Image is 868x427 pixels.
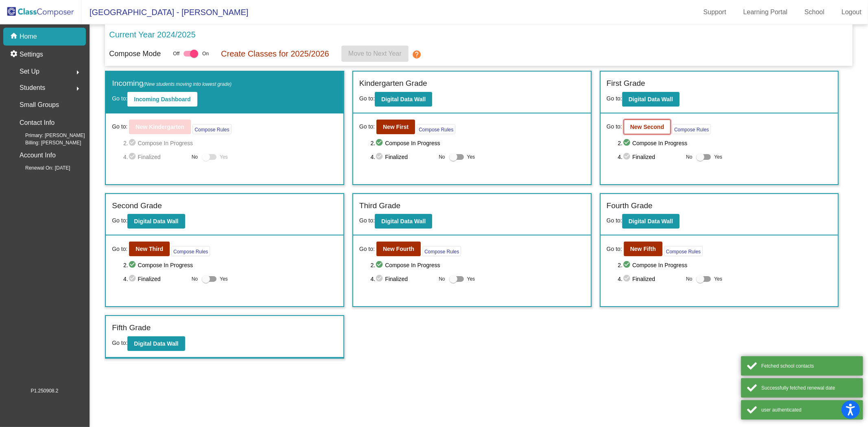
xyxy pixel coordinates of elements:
[20,50,43,59] p: Settings
[359,245,375,253] span: Go to:
[417,124,455,134] button: Compose Rules
[623,274,632,284] mat-icon: check_circle
[192,275,198,283] span: No
[171,246,210,256] button: Compose Rules
[12,164,70,172] span: Renewal On: [DATE]
[128,274,138,284] mat-icon: check_circle
[109,48,161,59] p: Compose Mode
[607,200,653,212] label: Fourth Grade
[123,274,188,284] span: 4. Finalized
[134,340,178,347] b: Digital Data Wall
[622,92,680,107] button: Digital Data Wall
[623,260,632,270] mat-icon: check_circle
[341,46,409,62] button: Move to Next Year
[371,260,585,270] span: 2. Compose In Progress
[221,48,329,60] p: Create Classes for 2025/2026
[672,124,711,134] button: Compose Rules
[128,138,138,148] mat-icon: check_circle
[467,274,475,284] span: Yes
[714,152,722,162] span: Yes
[109,28,195,41] p: Current Year 2024/2025
[371,274,435,284] span: 4. Finalized
[761,384,857,392] div: Successfully fetched renewal date
[607,245,622,253] span: Go to:
[127,336,185,351] button: Digital Data Wall
[629,96,673,102] b: Digital Data Wall
[439,153,445,161] span: No
[383,124,409,130] b: New First
[359,217,375,224] span: Go to:
[20,82,45,94] span: Students
[618,138,832,148] span: 2. Compose In Progress
[192,153,198,161] span: No
[607,122,622,131] span: Go to:
[375,92,432,107] button: Digital Data Wall
[220,152,228,162] span: Yes
[20,150,56,161] p: Account Info
[686,153,692,161] span: No
[359,78,427,89] label: Kindergarten Grade
[629,218,673,224] b: Digital Data Wall
[134,96,190,102] b: Incoming Dashboard
[618,152,682,162] span: 4. Finalized
[761,406,857,414] div: user authenticated
[467,152,475,162] span: Yes
[348,50,402,57] span: Move to Next Year
[10,50,20,59] mat-icon: settings
[381,218,426,224] b: Digital Data Wall
[375,214,432,229] button: Digital Data Wall
[112,95,127,102] span: Go to:
[112,217,127,224] span: Go to:
[835,6,868,19] a: Logout
[127,214,185,229] button: Digital Data Wall
[134,218,178,224] b: Digital Data Wall
[129,242,170,256] button: New Third
[375,274,385,284] mat-icon: check_circle
[697,6,733,19] a: Support
[123,152,188,162] span: 4. Finalized
[375,152,385,162] mat-icon: check_circle
[20,66,39,77] span: Set Up
[73,68,83,77] mat-icon: arrow_right
[127,92,197,107] button: Incoming Dashboard
[10,32,20,41] mat-icon: home
[220,274,228,284] span: Yes
[128,152,138,162] mat-icon: check_circle
[714,274,722,284] span: Yes
[20,99,59,111] p: Small Groups
[798,6,831,19] a: School
[375,138,385,148] mat-icon: check_circle
[371,138,585,148] span: 2. Compose In Progress
[143,81,232,87] span: (New students moving into lowest grade)
[112,200,162,212] label: Second Grade
[20,117,55,129] p: Contact Info
[686,275,692,283] span: No
[128,260,138,270] mat-icon: check_circle
[129,120,191,134] button: New Kindergarten
[112,322,151,334] label: Fifth Grade
[618,274,682,284] span: 4. Finalized
[737,6,794,19] a: Learning Portal
[383,246,414,252] b: New Fourth
[439,275,445,283] span: No
[173,50,179,57] span: Off
[359,122,375,131] span: Go to:
[607,217,622,224] span: Go to:
[112,78,232,89] label: Incoming
[381,96,426,102] b: Digital Data Wall
[112,122,127,131] span: Go to:
[664,246,703,256] button: Compose Rules
[624,120,671,134] button: New Second
[376,242,421,256] button: New Fourth
[630,246,656,252] b: New Fifth
[136,246,163,252] b: New Third
[359,200,400,212] label: Third Grade
[375,260,385,270] mat-icon: check_circle
[630,124,664,130] b: New Second
[20,32,37,41] p: Home
[623,152,632,162] mat-icon: check_circle
[422,246,461,256] button: Compose Rules
[618,260,832,270] span: 2. Compose In Progress
[607,95,622,102] span: Go to:
[12,139,81,146] span: Billing: [PERSON_NAME]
